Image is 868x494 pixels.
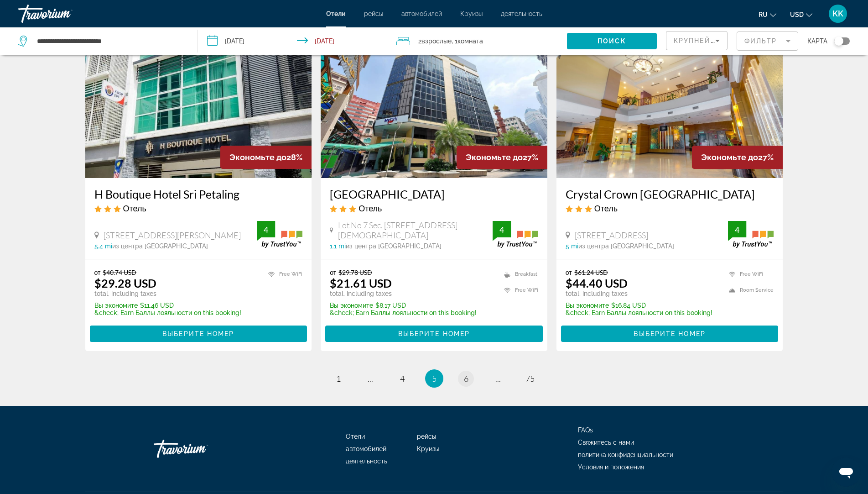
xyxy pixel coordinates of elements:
span: Выберите номер [162,330,234,337]
img: trustyou-badge.svg [257,221,302,248]
mat-select: Sort by [674,35,720,46]
a: Выберите номер [90,328,307,338]
span: Выберите номер [398,330,470,337]
a: Crystal Crown [GEOGRAPHIC_DATA] [566,187,774,201]
li: Breakfast [499,268,538,280]
p: &check; Earn Баллы лояльности on this booking! [566,309,712,316]
span: ... [368,373,373,384]
nav: Pagination [85,369,783,388]
li: Free WiFi [264,268,302,280]
span: Круизы [417,445,439,452]
span: Отель [123,203,146,213]
li: Room Service [724,284,774,296]
span: Экономьте до [229,152,286,162]
a: автомобилей [401,10,442,17]
div: 27% [457,146,547,169]
p: total, including taxes [566,290,712,297]
a: Travorium [154,435,245,462]
span: Отель [359,203,382,213]
a: Свяжитесь с нами [578,439,634,446]
span: Выберите номер [634,330,705,337]
span: Вы экономите [94,302,138,309]
button: User Menu [826,4,850,23]
a: Hotel image [85,32,312,178]
button: Выберите номер [90,326,307,342]
span: Экономьте до [701,152,758,162]
ins: $44.40 USD [566,276,628,290]
p: &check; Earn Баллы лояльности on this booking! [330,309,477,316]
img: Hotel image [556,32,783,178]
p: $11.46 USD [94,302,241,309]
a: политика конфиденциальности [578,451,673,458]
a: Hotel image [321,32,547,178]
a: Отели [346,433,365,440]
span: от [94,268,101,276]
span: из центра [GEOGRAPHIC_DATA] [578,242,674,250]
span: ru [759,11,768,18]
span: [STREET_ADDRESS] [575,230,648,240]
span: рейсы [364,10,383,17]
span: 5.4 mi [94,242,112,250]
div: 27% [692,146,783,169]
p: total, including taxes [94,290,241,297]
p: &check; Earn Баллы лояльности on this booking! [94,309,241,316]
span: ... [495,373,501,384]
button: Выберите номер [561,326,779,342]
a: FAQs [578,426,593,434]
button: Toggle map [827,37,850,45]
button: Выберите номер [325,326,543,342]
span: KK [832,9,843,18]
a: Отели [326,10,346,17]
a: деятельность [501,10,542,17]
span: 1.1 mi [330,242,346,250]
iframe: Кнопка запуска окна обмена сообщениями [832,457,861,487]
div: 28% [220,146,312,169]
button: Поиск [567,33,657,49]
del: $61.24 USD [574,268,608,276]
span: рейсы [417,433,436,440]
span: Экономьте до [466,152,523,162]
a: Travorium [18,2,109,26]
button: Check-in date: Sep 22, 2025 Check-out date: Sep 23, 2025 [198,27,387,55]
div: 4 [728,224,746,235]
a: Выберите номер [561,328,779,338]
div: 3 star Hotel [566,203,774,213]
div: 4 [493,224,511,235]
a: автомобилей [346,445,386,452]
span: Вы экономите [566,302,609,309]
li: Free WiFi [724,268,774,280]
a: Условия и положения [578,463,644,471]
del: $40.74 USD [103,268,136,276]
a: деятельность [346,457,387,465]
span: Комната [457,37,483,45]
div: 3 star Hotel [94,203,303,213]
span: карта [807,35,827,47]
del: $29.78 USD [338,268,372,276]
button: Change currency [790,8,812,21]
a: H Boutique Hotel Sri Petaling [94,187,303,201]
span: 2 [418,35,452,47]
a: Выберите номер [325,328,543,338]
span: 6 [464,373,468,384]
span: из центра [GEOGRAPHIC_DATA] [112,242,208,250]
p: $16.84 USD [566,302,712,309]
a: Круизы [460,10,483,17]
li: Free WiFi [499,284,538,296]
img: trustyou-badge.svg [728,221,774,248]
span: Взрослые [421,37,452,45]
span: Отель [594,203,618,213]
span: от [566,268,572,276]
